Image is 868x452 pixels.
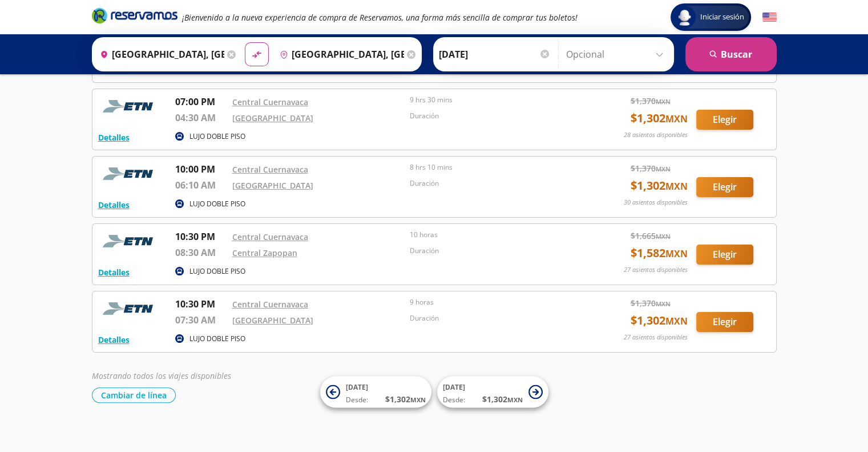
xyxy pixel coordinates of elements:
p: 9 hrs 30 mins [410,95,582,105]
p: 10:30 PM [175,297,227,311]
small: MXN [665,315,688,327]
button: Detalles [98,334,130,346]
button: Detalles [98,131,130,143]
p: LUJO DOBLE PISO [189,334,245,344]
input: Buscar Destino [275,40,404,69]
p: 04:30 AM [175,111,227,125]
a: Central Cuernavaca [232,231,308,242]
input: Elegir Fecha [439,40,551,69]
button: Elegir [696,177,753,197]
button: [DATE]Desde:$1,302MXN [437,377,548,408]
span: [DATE] [346,382,368,392]
span: Desde: [443,395,465,405]
span: $ 1,370 [631,95,671,107]
p: 28 asientos disponibles [624,130,688,140]
p: 06:10 AM [175,178,227,192]
img: RESERVAMOS [98,230,161,253]
span: $ 1,370 [631,297,671,309]
span: Iniciar sesión [696,11,749,23]
button: English [762,10,777,25]
input: Buscar Origen [95,40,224,69]
img: RESERVAMOS [98,297,161,320]
a: Brand Logo [92,7,177,27]
a: [GEOGRAPHIC_DATA] [232,315,313,326]
a: [GEOGRAPHIC_DATA] [232,113,313,123]
span: $ 1,582 [631,245,688,262]
p: LUJO DOBLE PISO [189,199,245,209]
img: RESERVAMOS [98,162,161,185]
p: 27 asientos disponibles [624,333,688,342]
span: $ 1,302 [482,393,523,405]
small: MXN [665,247,688,260]
p: 27 asientos disponibles [624,265,688,275]
button: Detalles [98,199,130,211]
p: 9 horas [410,297,582,307]
button: Elegir [696,312,753,332]
span: $ 1,302 [385,393,426,405]
small: MXN [507,395,523,404]
p: 08:30 AM [175,246,227,259]
span: $ 1,302 [631,177,688,194]
a: Central Cuernavaca [232,97,308,107]
button: Elegir [696,110,753,130]
button: [DATE]Desde:$1,302MXN [320,377,431,408]
em: ¡Bienvenido a la nueva experiencia de compra de Reservamos, una forma más sencilla de comprar tus... [182,12,578,23]
p: 30 asientos disponibles [624,198,688,207]
p: 10:30 PM [175,230,227,243]
span: $ 1,370 [631,162,671,174]
p: Duración [410,313,582,323]
a: Central Cuernavaca [232,299,308,310]
small: MXN [656,97,671,106]
button: Detalles [98,266,130,278]
small: MXN [656,165,671,173]
p: 10:00 PM [175,162,227,176]
button: Elegir [696,245,753,265]
span: $ 1,665 [631,230,671,242]
button: Buscar [685,37,777,71]
small: MXN [656,299,671,308]
a: Central Cuernavaca [232,164,308,175]
p: Duración [410,246,582,256]
i: Brand Logo [92,7,177,24]
p: Duración [410,178,582,189]
p: 10 horas [410,230,582,240]
em: Mostrando todos los viajes disponibles [92,370,231,381]
p: 07:00 PM [175,95,227,109]
small: MXN [665,180,688,193]
a: Central Zapopan [232,247,297,258]
small: MXN [410,395,426,404]
a: [GEOGRAPHIC_DATA] [232,180,313,191]
span: [DATE] [443,382,465,392]
span: $ 1,302 [631,312,688,329]
button: Cambiar de línea [92,387,176,403]
p: LUJO DOBLE PISO [189,266,245,277]
small: MXN [665,113,688,125]
p: 07:30 AM [175,313,227,327]
span: Desde: [346,395,368,405]
p: 8 hrs 10 mins [410,162,582,173]
small: MXN [656,232,671,241]
input: Opcional [566,40,668,69]
span: $ 1,302 [631,110,688,127]
p: LUJO DOBLE PISO [189,131,245,142]
img: RESERVAMOS [98,95,161,118]
p: Duración [410,111,582,121]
